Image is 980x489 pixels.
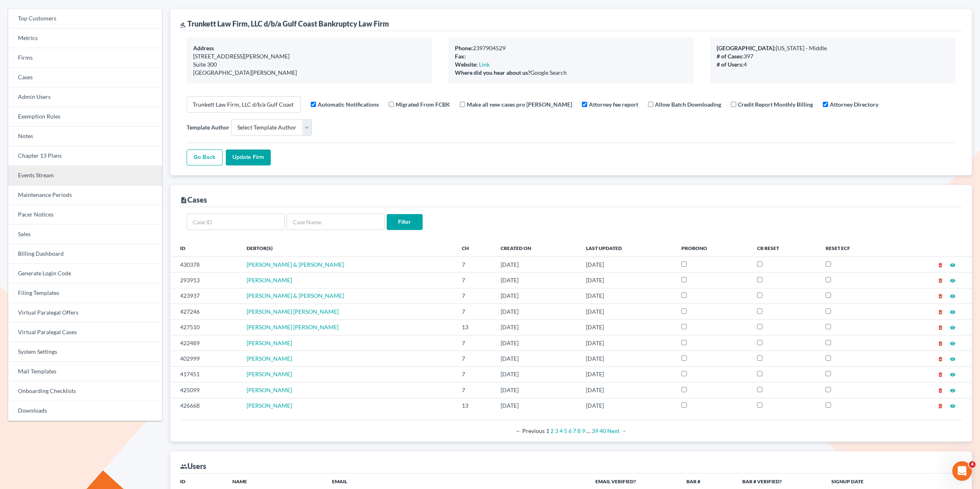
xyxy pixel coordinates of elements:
[717,60,949,69] div: 4
[170,351,241,366] td: 402999
[938,371,943,377] a: delete_forever
[170,272,241,288] td: 293913
[180,195,207,205] div: Cases
[675,240,751,257] th: ProBono
[579,257,675,272] td: [DATE]
[247,386,292,393] a: [PERSON_NAME]
[455,53,466,60] b: Fax:
[717,61,744,68] b: # of Users:
[607,427,626,434] a: Next page
[187,427,955,435] div: Pagination
[193,60,425,69] div: Suite 300
[455,398,494,413] td: 13
[579,366,675,382] td: [DATE]
[579,335,675,351] td: [DATE]
[187,123,229,132] label: Template Author
[247,308,339,315] a: [PERSON_NAME] [PERSON_NAME]
[950,308,955,315] a: visibility
[170,382,241,398] td: 425099
[952,461,972,481] iframe: Intercom live chat
[455,351,494,366] td: 7
[494,335,579,351] td: [DATE]
[589,100,638,109] label: Attorney fee report
[559,427,563,434] a: Page 4
[655,100,721,109] label: Allow Batch Downloading
[938,339,943,346] a: delete_forever
[494,398,579,413] td: [DATE]
[455,44,687,52] div: 2397904529
[8,342,162,362] a: System Settings
[455,288,494,304] td: 7
[751,240,819,257] th: CR Reset
[582,427,585,434] a: Page 9
[950,277,955,284] a: visibility
[950,388,955,393] i: visibility
[8,166,162,185] a: Events Stream
[950,278,955,284] i: visibility
[8,48,162,68] a: Firms
[950,402,955,409] a: visibility
[717,45,776,51] b: [GEOGRAPHIC_DATA]:
[170,319,241,335] td: 427510
[494,240,579,257] th: Created On
[187,214,285,230] input: Case ID
[247,324,339,330] a: [PERSON_NAME] [PERSON_NAME]
[455,257,494,272] td: 7
[170,366,241,382] td: 417451
[455,240,494,257] th: Ch
[950,355,955,362] a: visibility
[950,371,955,377] a: visibility
[938,402,943,409] a: delete_forever
[247,402,292,409] a: [PERSON_NAME]
[180,196,187,204] i: description
[8,127,162,146] a: Notes
[455,61,478,68] b: Website:
[396,100,450,109] label: Migrated From FCBK
[579,398,675,413] td: [DATE]
[170,304,241,319] td: 427246
[247,339,292,346] a: [PERSON_NAME]
[938,324,943,330] a: delete_forever
[247,277,292,284] a: [PERSON_NAME]
[938,356,943,362] i: delete_forever
[8,401,162,421] a: Downloads
[950,309,955,315] i: visibility
[830,100,878,109] label: Attorney Directory
[950,325,955,330] i: visibility
[193,45,214,51] b: Address
[8,244,162,264] a: Billing Dashboard
[494,366,579,382] td: [DATE]
[717,53,744,60] b: # of Cases:
[717,52,949,60] div: 397
[170,398,241,413] td: 426668
[8,303,162,323] a: Virtual Paralegal Offers
[467,100,572,109] label: Make all new cases pro [PERSON_NAME]
[247,355,292,362] a: [PERSON_NAME]
[8,205,162,225] a: Pacer Notices
[579,272,675,288] td: [DATE]
[950,262,955,268] i: visibility
[455,69,530,76] b: Where did you hear about us?
[738,100,813,109] label: Credit Report Monthly Billing
[247,261,344,268] span: [PERSON_NAME] & [PERSON_NAME]
[564,427,567,434] a: Page 5
[455,304,494,319] td: 7
[938,325,943,330] i: delete_forever
[193,52,425,60] div: [STREET_ADDRESS][PERSON_NAME]
[170,240,241,257] th: ID
[950,403,955,409] i: visibility
[938,388,943,393] i: delete_forever
[568,427,572,434] a: Page 6
[515,427,545,434] span: Previous page
[8,68,162,87] a: Cases
[8,185,162,205] a: Maintenance Periods
[8,225,162,244] a: Sales
[950,339,955,346] a: visibility
[8,87,162,107] a: Admin Users
[455,45,473,51] b: Phone:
